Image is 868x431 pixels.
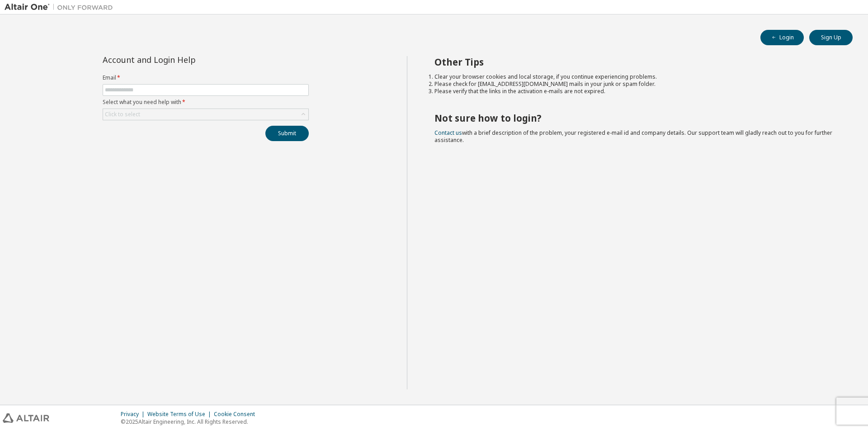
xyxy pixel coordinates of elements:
[434,81,837,88] li: Please check for [EMAIL_ADDRESS][DOMAIN_NAME] mails in your junk or spam folder.
[760,30,804,45] button: Login
[121,411,147,418] div: Privacy
[434,129,832,144] span: with a brief description of the problem, your registered e-mail id and company details. Our suppo...
[103,99,309,106] label: Select what you need help with
[809,30,853,45] button: Sign Up
[434,129,462,137] a: Contact us
[121,418,260,426] p: © 2025 Altair Engineering, Inc. All Rights Reserved.
[3,413,49,423] img: altair_logo.svg
[5,3,118,12] img: Altair One
[105,111,140,118] div: Click to select
[265,126,309,141] button: Submit
[434,73,837,81] li: Clear your browser cookies and local storage, if you continue experiencing problems.
[434,88,837,95] li: Please verify that the links in the activation e-mails are not expired.
[434,56,837,68] h2: Other Tips
[103,56,268,63] div: Account and Login Help
[147,411,214,418] div: Website Terms of Use
[214,411,260,418] div: Cookie Consent
[103,74,309,81] label: Email
[103,109,308,120] div: Click to select
[434,112,837,124] h2: Not sure how to login?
